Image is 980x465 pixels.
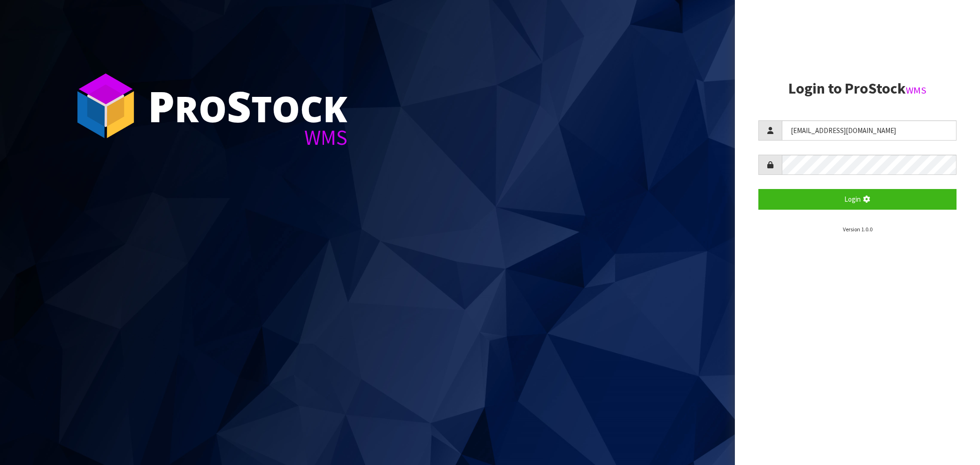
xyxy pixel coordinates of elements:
div: WMS [148,127,347,148]
span: P [148,77,175,134]
small: WMS [906,84,926,96]
span: S [227,77,251,134]
button: Login [758,189,957,209]
input: Username [782,120,957,141]
img: ProStock Cube [70,71,141,141]
div: ro tock [148,85,347,127]
small: Version 1.0.0 [843,226,872,233]
h2: Login to ProStock [758,80,957,97]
